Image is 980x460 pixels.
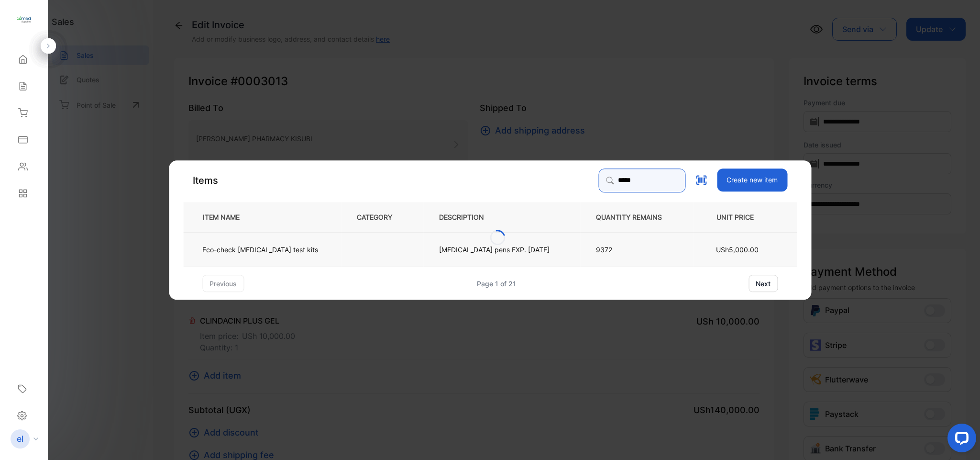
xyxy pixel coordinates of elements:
[716,246,759,254] span: USh5,000.00
[940,420,980,460] iframe: LiveChat chat widget
[439,245,550,255] p: [MEDICAL_DATA] pens EXP. [DATE]
[193,173,218,188] p: Items
[17,433,23,445] p: el
[596,245,677,255] p: 9372
[439,212,499,222] p: DESCRIPTION
[709,212,781,222] p: UNIT PRICE
[202,245,318,255] p: Eco-check [MEDICAL_DATA] test kits
[477,279,516,289] div: Page 1 of 21
[357,212,407,222] p: CATEGORY
[202,275,244,292] button: previous
[749,275,778,292] button: next
[717,168,787,191] button: Create new item
[199,212,255,222] p: ITEM NAME
[17,12,31,27] img: logo
[596,212,677,222] p: QUANTITY REMAINS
